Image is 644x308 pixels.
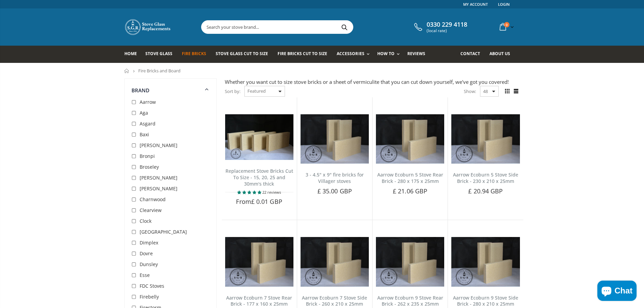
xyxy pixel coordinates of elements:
[512,88,520,95] span: List view
[468,187,503,195] span: £ 20.94 GBP
[140,164,159,170] span: Broseley
[393,187,427,195] span: £ 21.06 GBP
[182,46,211,63] a: Fire Bricks
[337,51,364,56] span: Accessories
[140,207,162,213] span: Clearview
[140,153,155,159] span: Bronpi
[216,51,268,56] span: Stove Glass Cut To Size
[460,51,480,56] span: Contact
[124,69,129,73] a: Home
[251,197,282,206] span: £ 0.01 GBP
[140,110,148,116] span: Aga
[132,87,150,94] span: Brand
[407,46,430,63] a: Reviews
[140,239,158,246] span: Dimplex
[337,46,373,63] a: Accessories
[140,142,177,148] span: [PERSON_NAME]
[225,114,293,160] img: Replacement Stove Bricks Cut To Size - 15, 20, 25 and 30mm's thick
[236,197,282,206] span: From
[278,46,332,63] a: Fire Bricks Cut To Size
[460,46,485,63] a: Contact
[124,51,137,56] span: Home
[140,272,150,278] span: Esse
[377,46,403,63] a: How To
[497,20,515,33] a: 0
[140,131,149,138] span: Baxi
[124,19,172,35] img: Stove Glass Replacement
[412,21,467,33] a: 0330 229 4118 (local rate)
[140,229,187,235] span: [GEOGRAPHIC_DATA]
[377,294,443,307] a: Aarrow Ecoburn 9 Stove Rear Brick - 262 x 235 x 25mm
[225,78,520,86] div: Whether you want cut to size stove bricks or a sheet of vermiculite that you can cut down yoursel...
[301,237,369,286] img: Aarrow Ecoburn 7 Side Brick
[453,294,518,307] a: Aarrow Ecoburn 9 Stove Side Brick - 280 x 210 x 25mm
[337,21,352,33] button: Search
[490,51,510,56] span: About us
[124,46,142,63] a: Home
[140,250,153,257] span: Dovre
[377,171,443,184] a: Aarrow Ecoburn 5 Stove Rear Brick - 280 x 175 x 25mm
[302,294,367,307] a: Aarrow Ecoburn 7 Stove Side Brick - 260 x 210 x 25mm
[262,190,281,195] span: 22 reviews
[182,51,206,56] span: Fire Bricks
[376,237,444,286] img: Aarrow Ecoburn 9 Rear Brick
[504,88,511,95] span: Grid view
[377,51,395,56] span: How To
[427,21,467,28] span: 0330 229 4118
[140,218,151,224] span: Clock
[138,68,181,74] span: Fire Bricks and Board
[595,281,639,303] inbox-online-store-chat: Shopify online store chat
[140,283,164,289] span: FDC Stoves
[140,196,166,203] span: Charnwood
[451,114,520,164] img: Aarrow Ecoburn 5 Stove Side Brick
[140,174,177,181] span: [PERSON_NAME]
[490,46,515,63] a: About us
[140,185,177,192] span: [PERSON_NAME]
[464,86,476,97] span: Show:
[140,261,158,267] span: Dunsley
[225,168,293,187] a: Replacement Stove Bricks Cut To Size - 15, 20, 25 and 30mm's thick
[301,114,369,164] img: 3 - 4.5" x 9" fire bricks for Villager stoves
[427,28,467,33] span: (local rate)
[278,51,327,56] span: Fire Bricks Cut To Size
[306,171,364,184] a: 3 - 4.5" x 9" fire bricks for Villager stoves
[145,51,172,56] span: Stove Glass
[407,51,425,56] span: Reviews
[216,46,273,63] a: Stove Glass Cut To Size
[140,120,156,127] span: Asgard
[145,46,177,63] a: Stove Glass
[376,114,444,164] img: Aarrow Ecoburn 5 Stove Rear Brick
[201,21,429,33] input: Search your stove brand...
[225,86,240,97] span: Sort by:
[451,237,520,286] img: Aarrow Ecoburn 9 Stove Side Brick - 280 x 210 x 25mm
[453,171,518,184] a: Aarrow Ecoburn 5 Stove Side Brick - 230 x 210 x 25mm
[504,22,509,27] span: 0
[140,99,156,105] span: Aarrow
[317,187,352,195] span: £ 35.00 GBP
[237,190,262,195] span: 4.77 stars
[225,237,293,286] img: Aarrow Ecoburn 7 Rear Brick
[226,294,292,307] a: Aarrow Ecoburn 7 Stove Rear Brick - 177 x 160 x 25mm
[140,293,159,300] span: Firebelly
